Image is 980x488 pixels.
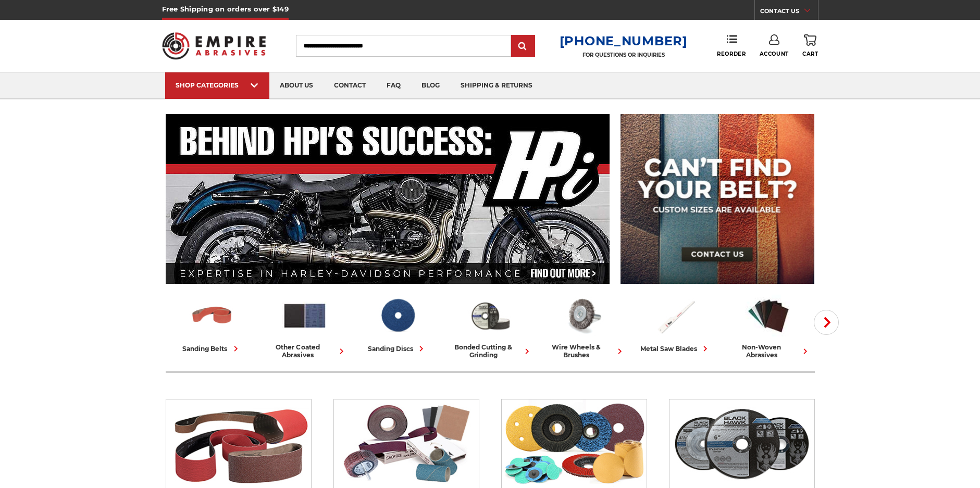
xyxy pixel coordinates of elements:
[324,72,376,99] a: contact
[176,81,259,89] div: SHOP CATEGORIES
[560,52,688,58] p: FOR QUESTIONS OR INQUIRIES
[760,5,818,20] a: CONTACT US
[640,343,711,354] div: metal saw blades
[541,343,625,359] div: wire wheels & brushes
[269,72,324,99] a: about us
[560,33,688,48] a: [PHONE_NUMBER]
[726,343,811,359] div: non-woven abrasives
[183,343,241,354] div: sanding belts
[502,399,647,488] img: Sanding Discs
[376,72,411,99] a: faq
[162,26,266,66] img: Empire Abrasives
[166,114,610,284] img: Banner for an interview featuring Horsepower Inc who makes Harley performance upgrades featured o...
[802,51,818,57] span: Cart
[760,51,789,57] span: Account
[802,34,818,57] a: Cart
[467,293,513,338] img: Bonded Cutting & Grinding
[726,293,811,359] a: non-woven abrasives
[263,293,347,359] a: other coated abrasives
[448,293,532,359] a: bonded cutting & grinding
[513,36,534,57] input: Submit
[282,293,328,338] img: Other Coated Abrasives
[375,293,420,338] img: Sanding Discs
[746,293,791,338] img: Non-woven Abrasives
[814,310,839,335] button: Next
[560,293,606,338] img: Wire Wheels & Brushes
[653,293,699,338] img: Metal Saw Blades
[166,399,311,488] img: Sanding Belts
[355,293,440,354] a: sanding discs
[717,34,746,57] a: Reorder
[368,343,427,354] div: sanding discs
[541,293,625,359] a: wire wheels & brushes
[634,293,718,354] a: metal saw blades
[189,293,235,338] img: Sanding Belts
[411,72,450,99] a: blog
[669,399,814,488] img: Bonded Cutting & Grinding
[263,343,347,359] div: other coated abrasives
[334,399,479,488] img: Other Coated Abrasives
[717,51,746,57] span: Reorder
[448,343,532,359] div: bonded cutting & grinding
[170,293,254,354] a: sanding belts
[450,72,543,99] a: shipping & returns
[621,114,814,284] img: promo banner for custom belts.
